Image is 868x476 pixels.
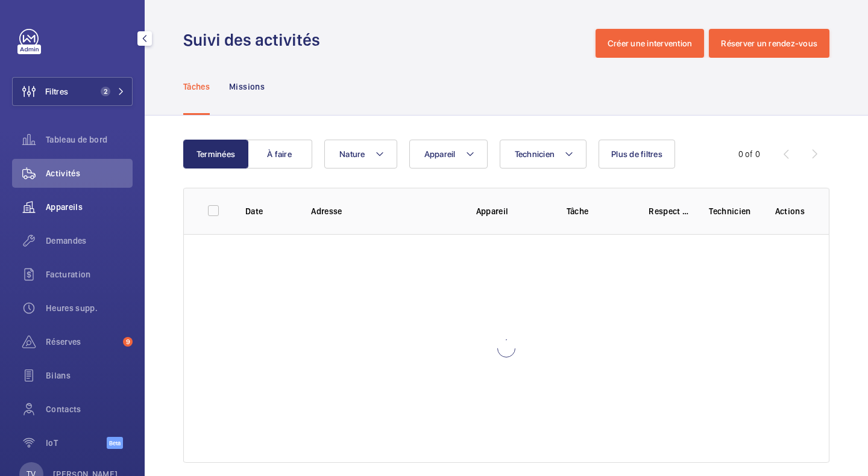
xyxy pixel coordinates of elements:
[229,81,265,93] p: Missions
[183,29,327,51] h1: Suivi des activités
[46,437,107,449] span: IoT
[46,403,133,415] span: Contacts
[567,205,630,217] p: Tâche
[123,337,133,347] span: 9
[476,205,547,217] p: Appareil
[709,205,755,217] p: Technicien
[46,134,133,146] span: Tableau de bord
[45,85,68,97] span: Filtres
[596,29,705,58] button: Créer une intervention
[46,302,133,314] span: Heures supp.
[46,167,133,179] span: Activités
[311,205,456,217] p: Adresse
[46,336,118,348] span: Réserves
[12,77,133,106] button: Filtres2
[738,148,760,160] div: 0 of 0
[247,140,312,168] button: À faire
[500,140,587,168] button: Technicien
[709,29,829,58] button: Réserver un rendez-vous
[775,205,805,217] p: Actions
[409,140,488,168] button: Appareil
[183,140,248,168] button: Terminées
[107,437,123,449] span: Beta
[183,81,210,93] p: Tâches
[101,87,110,96] span: 2
[46,201,133,213] span: Appareils
[245,205,292,217] p: Date
[324,140,397,168] button: Nature
[611,149,662,159] span: Plus de filtres
[649,205,690,217] p: Respect délai
[424,149,456,159] span: Appareil
[46,235,133,247] span: Demandes
[599,140,675,168] button: Plus de filtres
[339,149,365,159] span: Nature
[46,268,133,280] span: Facturation
[46,369,133,382] span: Bilans
[515,149,555,159] span: Technicien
